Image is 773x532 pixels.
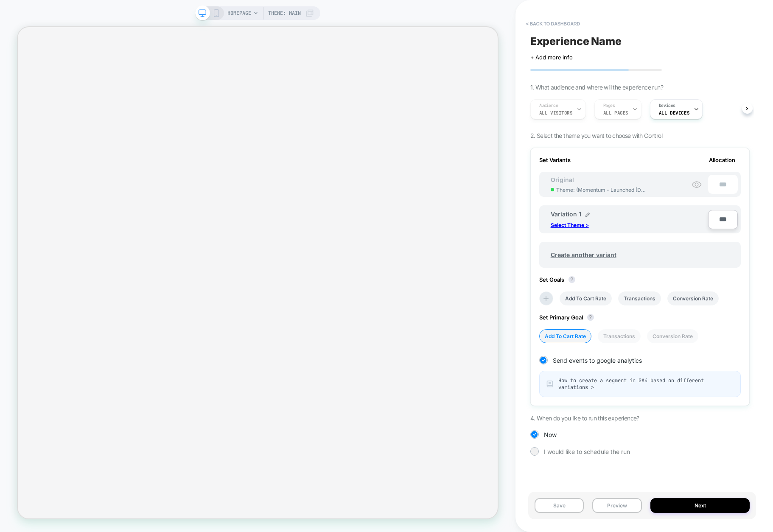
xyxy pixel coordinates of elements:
button: ? [587,314,594,321]
li: Add To Cart Rate [560,291,612,305]
span: Set Variants [539,157,571,163]
p: Select Theme > [551,222,589,228]
span: Experience Name [530,35,622,48]
span: I would like to schedule the run [544,448,630,455]
span: How to create a segment in GA4 based on different variations > [558,377,734,391]
span: 4. When do you like to run this experience? [530,414,639,422]
span: Theme: ( Momentum - Launched [DATE] ) [556,187,649,193]
span: Variation 1 [551,210,581,218]
span: HOMEPAGE [227,6,251,20]
span: Send events to google analytics [553,357,642,364]
button: ? [569,276,575,283]
img: edit [585,213,590,217]
span: 1. What audience and where will the experience run? [530,84,663,91]
span: ALL DEVICES [659,110,689,116]
button: < back to dashboard [522,17,584,31]
li: Add To Cart Rate [539,329,591,343]
span: Original [542,176,583,183]
span: Now [544,431,557,438]
span: Create another variant [542,245,625,265]
button: Preview [592,498,642,513]
button: Next [650,498,750,513]
span: 2. Select the theme you want to choose with Control [530,132,662,139]
li: Conversion Rate [667,291,719,305]
button: Save [535,498,584,513]
img: alert-icon [546,381,553,387]
span: Allocation [709,157,735,163]
span: + Add more info [530,54,573,61]
span: Set Goals [539,276,580,283]
li: Transactions [598,329,641,343]
span: Devices [659,103,675,109]
span: Theme: MAIN [268,6,301,20]
li: Transactions [618,291,661,305]
span: Set Primary Goal [539,314,598,321]
li: Conversion Rate [647,329,698,343]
